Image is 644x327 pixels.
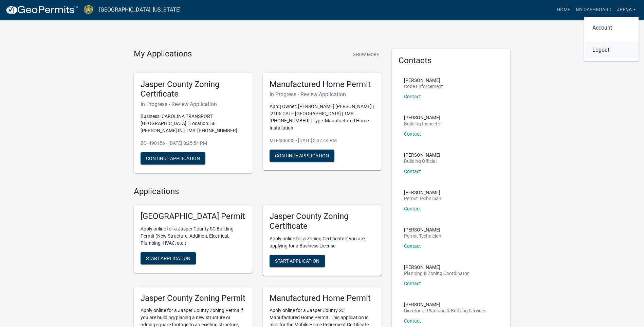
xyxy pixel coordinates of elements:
[404,169,421,174] a: Contact
[141,293,246,303] h5: Jasper County Zoning Permit
[404,159,440,163] p: Building Official
[270,137,375,144] p: MH-488833 - [DATE] 3:37:44 PM
[404,302,486,307] p: [PERSON_NAME]
[141,80,246,99] h5: Jasper County Zoning Certificate
[614,3,639,16] a: Jpena
[404,308,486,313] p: Director of Planning & Building Services
[275,258,319,263] span: Start Application
[404,234,441,238] p: Permit Technician
[270,80,375,89] h5: Manufactured Home Permit
[404,265,469,270] p: [PERSON_NAME]
[584,42,639,58] a: Logout
[404,243,421,249] a: Contact
[404,115,442,120] p: [PERSON_NAME]
[404,153,440,157] p: [PERSON_NAME]
[141,113,246,134] p: Business: CAROLINA TRANSPORT [GEOGRAPHIC_DATA] | Location: 50 [PERSON_NAME] IN | TMS: [PHONE_NUMBER]
[270,235,375,249] p: Apply online for a Zoning Certificate if you are applying for a Business License
[404,318,421,324] a: Contact
[141,152,205,165] button: Continue Application
[404,271,469,276] p: Planning & Zoning Coordinator
[270,103,375,132] p: App: | Owner: [PERSON_NAME] [PERSON_NAME] | 2105 CALF [GEOGRAPHIC_DATA] | TMS [PHONE_NUMBER] | Ty...
[270,255,325,267] button: Start Application
[141,225,246,247] p: Apply online for a Jasper County SC Building Permit (New Structure, Addition, Electrical, Plumbin...
[399,56,504,66] h5: Contacts
[404,206,421,211] a: Contact
[404,196,441,201] p: Permit Technician
[404,190,441,195] p: [PERSON_NAME]
[404,94,421,99] a: Contact
[141,252,196,264] button: Start Application
[404,121,442,126] p: Building Inspector
[270,293,375,303] h5: Manufactured Home Permit
[84,5,94,14] img: Jasper County, South Carolina
[404,78,443,83] p: [PERSON_NAME]
[270,91,375,98] h6: In Progress - Review Application
[141,101,246,107] h6: In Progress - Review Application
[404,281,421,286] a: Contact
[270,150,334,162] button: Continue Application
[270,211,375,231] h5: Jasper County Zoning Certificate
[404,131,421,137] a: Contact
[134,187,382,196] h4: Applications
[134,49,192,59] h4: My Applications
[99,4,181,16] a: [GEOGRAPHIC_DATA], [US_STATE]
[350,49,382,60] button: Show More
[404,227,441,232] p: [PERSON_NAME]
[584,17,639,61] div: Jpena
[141,211,246,221] h5: [GEOGRAPHIC_DATA] Permit
[141,140,246,147] p: ZC- 490156 - [DATE] 8:25:54 PM
[584,20,639,36] a: Account
[554,3,573,16] a: Home
[573,3,614,16] a: My Dashboard
[404,84,443,89] p: Code Enforcement
[146,255,190,261] span: Start Application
